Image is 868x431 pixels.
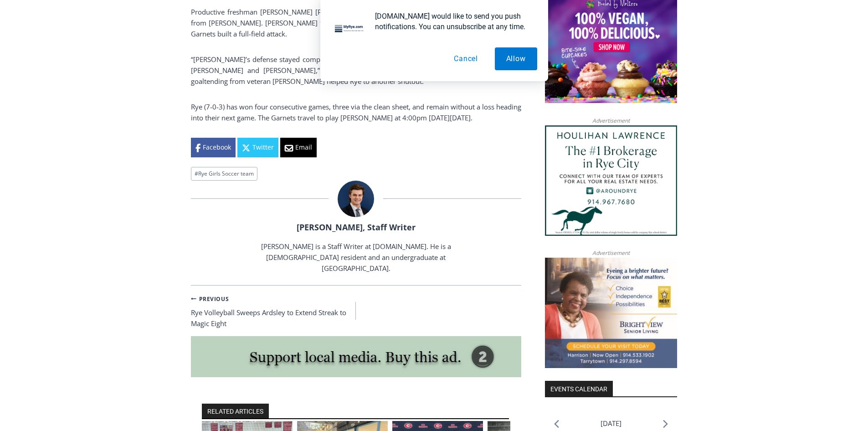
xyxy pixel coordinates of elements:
[583,249,639,257] span: Advertisement
[663,420,668,428] a: Next month
[338,181,374,217] img: Charlie Morris headshot PROFESSIONAL HEADSHOT
[280,138,317,157] a: Email
[219,88,442,114] a: Intern @ [DOMAIN_NAME]
[331,11,368,47] img: notification icon
[545,381,613,396] h2: Events Calendar
[102,77,104,86] div: /
[202,404,269,419] h2: RELATED ARTICLES
[0,91,132,114] a: [PERSON_NAME] Read Sanctuary Fall Fest: [DATE]
[240,241,472,274] p: [PERSON_NAME] is a Staff Writer at [DOMAIN_NAME]. He is a [DEMOGRAPHIC_DATA] resident and an unde...
[191,295,229,303] small: Previous
[238,91,422,111] span: Intern @ [DOMAIN_NAME]
[601,417,621,430] li: [DATE]
[7,92,117,113] h4: [PERSON_NAME] Read Sanctuary Fall Fest: [DATE]
[191,293,521,329] nav: Posts
[191,293,356,329] a: PreviousRye Volleyball Sweeps Ardsley to Extend Streak to Magic Eight
[191,336,521,377] img: support local media, buy this ad
[545,258,677,368] img: Brightview Senior Living
[191,138,236,157] a: Facebook
[442,47,489,70] button: Cancel
[230,0,431,88] div: Apply Now <> summer and RHS senior internships available
[191,167,257,181] a: #Rye Girls Soccer team
[237,138,278,157] a: Twitter
[106,77,110,86] div: 6
[297,222,416,233] a: [PERSON_NAME], Staff Writer
[554,420,559,428] a: Previous month
[95,77,99,86] div: 2
[583,116,639,125] span: Advertisement
[368,11,537,32] div: [DOMAIN_NAME] would like to send you push notifications. You can unsubscribe at any time.
[95,27,127,75] div: Birds of Prey: Falcon and hawk demos
[195,170,198,177] span: #
[495,47,537,70] button: Allow
[545,125,677,236] img: Houlihan Lawrence The #1 Brokerage in Rye City
[191,101,521,123] p: Rye (7-0-3) has won four consecutive games, three via the clean sheet, and remain without a loss ...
